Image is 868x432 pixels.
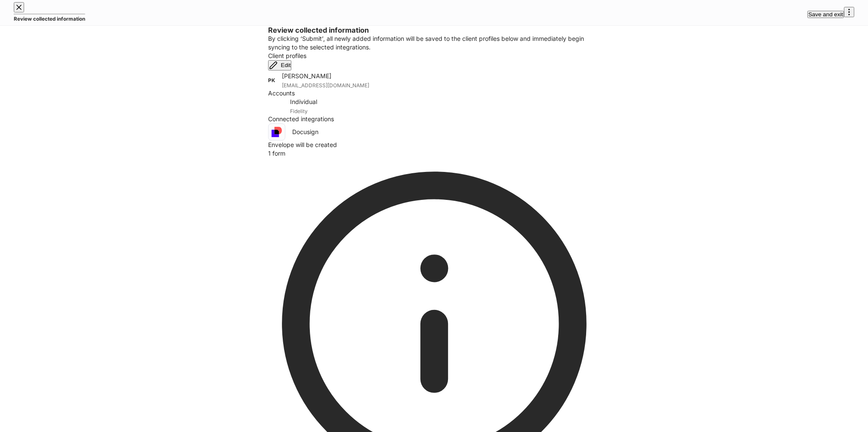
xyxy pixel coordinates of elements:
div: Fidelity [290,106,600,115]
p: By clicking ‘Submit’, all newly added information will be saved to the client profiles below and ... [268,34,600,52]
button: Edit [268,60,292,70]
div: Accounts [268,89,295,98]
div: [PERSON_NAME] [282,72,600,80]
div: Envelope will be created [268,141,600,149]
div: Docusign [292,128,600,136]
h5: Review collected information [14,15,85,23]
div: Individual [290,98,600,106]
div: Client profiles [268,52,306,60]
div: [EMAIL_ADDRESS][DOMAIN_NAME] [282,80,600,89]
h3: Review collected information [268,26,600,34]
button: Save and exit [807,11,844,18]
div: Save and exit [808,12,843,17]
div: Connected integrations [268,115,334,123]
div: Edit [269,61,291,70]
h5: PK [268,76,275,85]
